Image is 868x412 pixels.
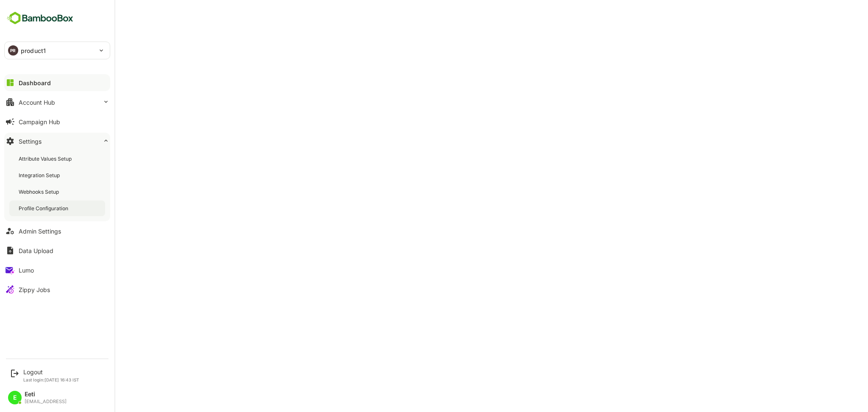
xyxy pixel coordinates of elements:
div: Eeti [25,391,67,398]
div: Campaign Hub [19,118,60,125]
div: Integration Setup [19,172,61,179]
button: Account Hub [4,94,110,111]
div: Profile Configuration [19,205,70,212]
button: Lumo [4,262,110,278]
div: Zippy Jobs [19,286,50,293]
button: Settings [4,133,110,150]
p: Last login: [DATE] 16:43 IST [23,377,79,382]
div: Logout [23,368,79,376]
img: BambooboxFullLogoMark.5f36c76dfaba33ec1ec1367b70bb1252.svg [4,10,76,26]
div: Settings [19,138,42,145]
div: PR [8,45,18,56]
div: Account Hub [19,99,55,106]
div: Attribute Values Setup [19,155,73,162]
button: Data Upload [4,242,110,259]
button: Admin Settings [4,223,110,239]
div: E [8,391,22,404]
div: Dashboard [19,79,51,86]
div: Lumo [19,267,34,274]
div: Data Upload [19,247,53,254]
div: Admin Settings [19,228,61,235]
button: Dashboard [4,74,110,91]
button: Zippy Jobs [4,281,110,298]
div: PRproduct1 [5,42,110,59]
div: Webhooks Setup [19,188,61,195]
p: product1 [21,46,46,55]
button: Campaign Hub [4,113,110,130]
div: [EMAIL_ADDRESS] [25,399,67,404]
